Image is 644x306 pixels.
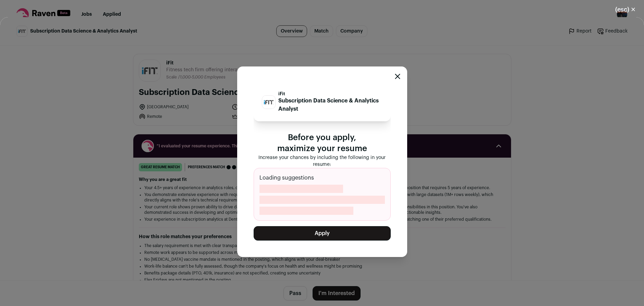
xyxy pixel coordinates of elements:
div: Loading suggestions [254,168,391,221]
p: Subscription Data Science & Analytics Analyst [278,97,382,113]
button: Apply [254,226,391,241]
button: Close modal [607,2,644,17]
p: Before you apply, maximize your resume [254,132,391,154]
img: 42cd948037cd7cdd23e20312c632f0f5fd2c6bb5c10fd5bc74bdc8b2298e1c2b.jpg [262,96,275,109]
p: Increase your chances by including the following in your resume: [254,154,391,168]
p: iFit [278,91,382,97]
button: Close modal [395,74,400,79]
